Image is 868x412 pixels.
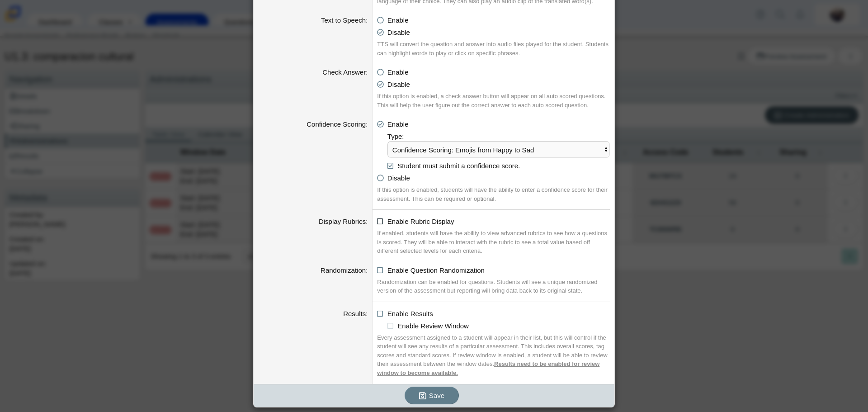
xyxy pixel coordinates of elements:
span: Enable [387,16,409,24]
div: Every assessment assigned to a student will appear in their list, but this will control if the st... [377,333,610,378]
span: Enable Results [387,310,433,317]
label: Display Rubrics [319,218,368,225]
div: Randomization can be enabled for questions. Students will see a unique randomized version of the ... [377,278,610,295]
span: Enable Question Randomization [387,266,485,274]
span: Enable Rubric Display [387,218,454,225]
span: Save [429,392,444,399]
u: Results need to be enabled for review window to become available. [377,360,599,376]
span: Disable [387,28,410,36]
li: Type: [387,132,610,170]
label: Text to Speech [321,16,368,24]
span: Disable [387,81,410,88]
label: Check Answer [322,68,368,76]
span: Enable Review Window [397,322,469,330]
label: Randomization [321,266,368,274]
div: TTS will convert the question and answer into audio files played for the student. Students can hi... [377,40,610,57]
span: Student must submit a confidence score. [397,162,520,170]
span: Enable [387,68,409,76]
div: If this option is enabled, students will have the ability to enter a confidence score for their a... [377,185,610,203]
div: If enabled, students will have the ability to view advanced rubrics to see how a questions is sco... [377,229,610,256]
button: Save [405,387,459,404]
label: Confidence Scoring [307,120,368,128]
span: Disable [387,174,410,182]
span: Enable [387,120,409,128]
label: Results [343,310,368,317]
div: If this option is enabled, a check answer button will appear on all auto scored questions. This w... [377,92,610,109]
